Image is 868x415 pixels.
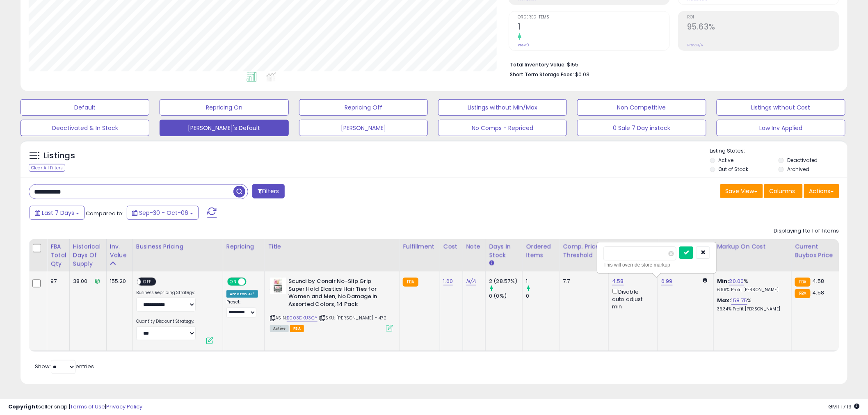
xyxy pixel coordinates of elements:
button: Listings without Min/Max [438,99,567,116]
a: 4.58 [612,277,624,285]
p: 6.99% Profit [PERSON_NAME] [717,287,785,293]
button: Filters [252,184,284,198]
div: Inv. value [110,242,129,260]
div: % [717,297,785,312]
span: Compared to: [86,210,123,217]
button: Low Inv Applied [717,120,845,136]
div: Disable auto adjust min [612,287,651,310]
div: Cost [443,242,459,251]
b: Total Inventory Value: [510,61,566,68]
b: Short Term Storage Fees: [510,71,574,78]
small: Prev: 0 [518,43,529,48]
div: Current Buybox Price [795,242,837,260]
span: ON [228,278,238,285]
div: Business Pricing [136,242,219,251]
span: ROI [687,15,839,20]
div: Markup on Cost [717,242,788,251]
button: Actions [804,184,839,198]
b: Scunci by Conair No-Slip Grip Super Hold Elastics Hair Ties for Women and Men, No Damage in Assor... [288,278,388,310]
span: 4.58 [813,277,825,285]
button: No Comps - Repriced [438,120,567,136]
span: Show: entries [35,363,94,370]
a: N/A [466,277,476,285]
button: Repricing Off [299,99,428,116]
div: Repricing [226,242,261,251]
button: Sep-30 - Oct-06 [127,206,199,220]
span: OFF [141,278,154,285]
div: 1 [526,278,559,285]
span: $0.03 [575,71,589,78]
span: 4.58 [813,289,825,296]
div: Historical Days Of Supply [73,242,103,268]
button: Non Competitive [577,99,706,116]
li: $155 [510,59,833,69]
button: Columns [764,184,803,198]
img: 41sNjATCG7L._SL40_.jpg [270,278,286,294]
div: 0 (0%) [489,292,522,300]
span: Sep-30 - Oct-06 [139,209,188,217]
small: FBA [403,278,418,287]
div: Fulfillment [403,242,436,251]
span: Last 7 Days [42,209,74,217]
div: Clear All Filters [29,164,65,172]
h5: Listings [43,150,75,162]
a: 20.00 [729,277,744,285]
p: Listing States: [710,147,847,155]
a: 158.75 [731,296,747,305]
button: Deactivated & In Stock [21,120,149,136]
span: OFF [245,278,258,285]
a: 6.99 [661,277,673,285]
label: Archived [787,166,809,173]
button: 0 Sale 7 Day instock [577,120,706,136]
b: Min: [717,277,729,285]
span: Ordered Items [518,15,669,20]
div: Displaying 1 to 1 of 1 items [774,227,839,235]
span: 2025-10-14 17:19 GMT [829,403,860,410]
div: This will override store markup [603,261,710,269]
a: Terms of Use [70,403,105,410]
button: Listings without Cost [717,99,845,116]
label: Quantity Discount Strategy: [136,319,196,324]
div: 155.20 [110,278,126,285]
span: All listings currently available for purchase on Amazon [270,325,289,332]
label: Deactivated [787,157,818,164]
span: Columns [770,187,795,195]
div: Preset: [226,299,258,318]
div: Note [466,242,482,251]
small: FBA [795,289,810,298]
label: Out of Stock [719,166,749,173]
div: Ordered Items [526,242,556,260]
a: 1.60 [443,277,453,285]
button: Last 7 Days [30,206,85,220]
small: Prev: N/A [687,43,703,48]
label: Active [719,157,734,164]
button: [PERSON_NAME] [299,120,428,136]
h2: 1 [518,22,669,33]
small: FBA [795,278,810,287]
h2: 95.63% [687,22,839,33]
label: Business Repricing Strategy: [136,290,196,296]
div: % [717,278,785,293]
span: FBA [290,325,304,332]
p: 36.34% Profit [PERSON_NAME] [717,306,785,312]
div: seller snap | | [8,403,142,411]
a: B003DKU3CY [287,315,318,322]
button: Save View [720,184,763,198]
div: Comp. Price Threshold [563,242,605,260]
div: FBA Total Qty [50,242,66,268]
div: 38.00 [73,278,100,285]
button: Repricing On [160,99,288,116]
th: The percentage added to the cost of goods (COGS) that forms the calculator for Min & Max prices. [714,239,792,271]
div: Amazon AI * [226,290,258,298]
small: Days In Stock. [489,260,494,267]
div: 2 (28.57%) [489,278,522,285]
b: Max: [717,296,731,304]
button: Default [21,99,149,116]
a: Privacy Policy [106,403,142,410]
div: 7.7 [563,278,602,285]
div: 0 [526,292,559,300]
div: 97 [50,278,63,285]
div: ASIN: [270,278,393,331]
strong: Copyright [8,403,38,410]
div: Days In Stock [489,242,519,260]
